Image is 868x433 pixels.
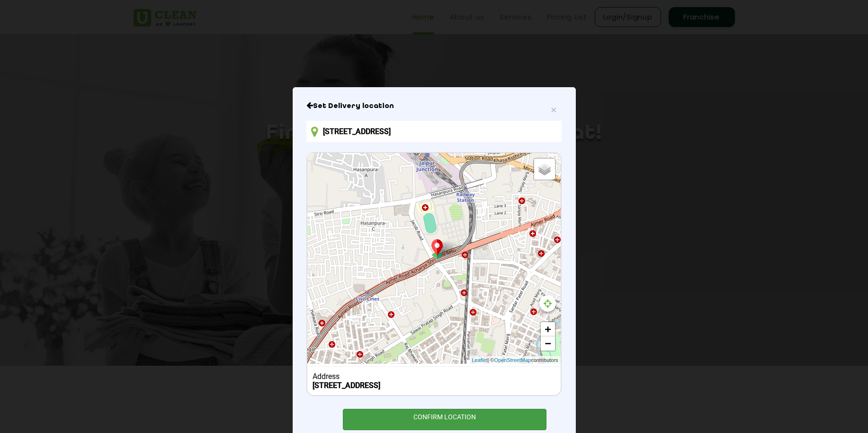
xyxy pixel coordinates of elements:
[343,409,547,430] div: CONFIRM LOCATION
[313,372,555,381] div: Address
[306,121,561,142] input: Enter location
[472,356,487,364] a: Leaflet
[551,104,556,115] span: ×
[541,336,555,351] a: Zoom out
[306,101,561,111] h6: Close
[541,322,555,336] a: Zoom in
[313,381,380,390] b: [STREET_ADDRESS]
[494,356,531,364] a: OpenStreetMap
[469,356,560,364] div: | © contributors
[534,159,555,180] a: Layers
[551,105,556,115] button: Close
